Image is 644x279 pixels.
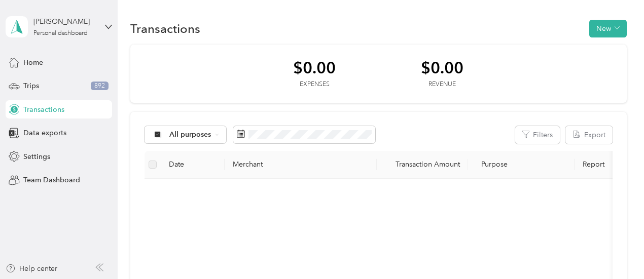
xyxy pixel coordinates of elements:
[6,263,57,274] button: Help center
[565,126,613,144] button: Export
[169,131,211,138] span: All purposes
[515,126,560,144] button: Filters
[293,80,336,89] div: Expenses
[33,30,88,36] div: Personal dashboard
[130,23,200,34] h1: Transactions
[33,16,97,27] div: [PERSON_NAME]
[23,81,39,91] span: Trips
[23,175,80,185] span: Team Dashboard
[23,151,50,162] span: Settings
[23,104,64,115] span: Transactions
[161,151,225,179] th: Date
[421,80,463,89] div: Revenue
[23,128,66,138] span: Data exports
[421,59,463,76] div: $0.00
[293,59,336,76] div: $0.00
[23,57,43,68] span: Home
[587,222,644,279] iframe: Everlance-gr Chat Button Frame
[589,20,627,37] button: New
[476,160,508,169] span: Purpose
[377,151,468,179] th: Transaction Amount
[91,82,109,91] span: 892
[225,151,377,179] th: Merchant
